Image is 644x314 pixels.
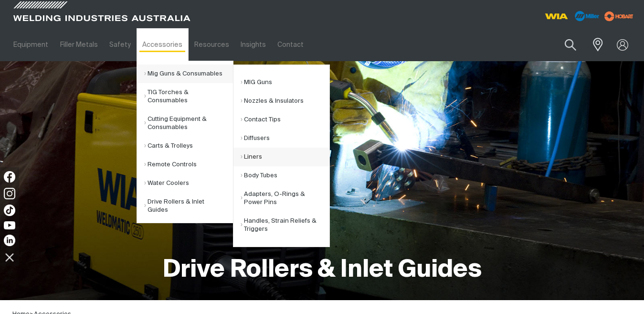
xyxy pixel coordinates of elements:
[144,137,233,155] a: Carts & Trolleys
[4,188,15,199] img: Instagram
[241,148,329,166] a: Liners
[241,212,329,238] a: Handles, Strain Reliefs & Triggers
[144,65,233,83] a: Mig Guns & Consumables
[137,61,233,223] ul: Accessories Submenu
[241,129,329,148] a: Diffusers
[4,205,15,216] img: TikTok
[144,110,233,137] a: Cutting Equipment & Consumables
[144,193,233,219] a: Drive Rollers & Inlet Guides
[233,65,330,247] ul: Mig Guns & Consumables Submenu
[554,33,587,56] button: Search products
[241,166,329,185] a: Body Tubes
[4,171,15,183] img: Facebook
[4,221,15,229] img: YouTube
[8,28,479,61] nav: Main
[104,28,137,61] a: Safety
[144,174,233,193] a: Water Coolers
[144,83,233,110] a: TIG Torches & Consumables
[189,28,235,61] a: Resources
[8,28,54,61] a: Equipment
[54,28,103,61] a: Filler Metals
[1,249,18,265] img: hide socials
[241,110,329,129] a: Contact Tips
[137,28,188,61] a: Accessories
[241,185,329,212] a: Adapters, O-Rings & Power Pins
[272,28,309,61] a: Contact
[163,255,482,286] h1: Drive Rollers & Inlet Guides
[542,33,587,56] input: Product name or item number...
[144,155,233,174] a: Remote Controls
[241,92,329,110] a: Nozzles & Insulators
[241,73,329,92] a: MIG Guns
[4,235,15,246] img: LinkedIn
[235,28,272,61] a: Insights
[602,9,636,23] img: miller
